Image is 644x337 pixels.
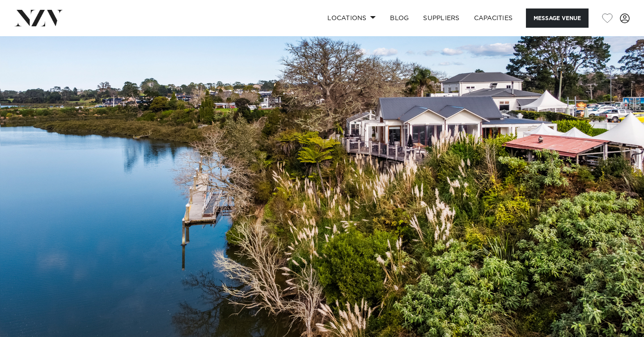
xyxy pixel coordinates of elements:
[526,8,589,28] button: Message Venue
[383,8,416,28] a: BLOG
[416,8,466,28] a: SUPPLIERS
[320,8,383,28] a: Locations
[14,10,63,26] img: nzv-logo.png
[467,8,520,28] a: Capacities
